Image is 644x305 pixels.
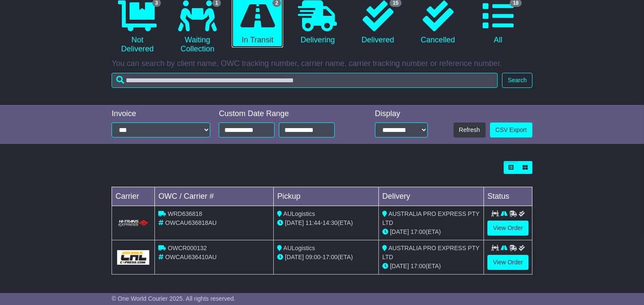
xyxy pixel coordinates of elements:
[323,254,338,260] span: 17:00
[390,263,409,269] span: [DATE]
[382,227,480,236] div: (ETA)
[375,109,428,119] div: Display
[112,109,210,119] div: Invoice
[487,221,529,236] a: View Order
[168,210,202,217] span: WRD636818
[117,219,149,227] img: HiTrans.png
[502,73,532,88] button: Search
[490,123,532,138] a: CSV Export
[283,210,315,217] span: AULogistics
[274,187,379,206] td: Pickup
[379,187,484,206] td: Delivery
[112,187,155,206] td: Carrier
[411,228,426,235] span: 17:00
[305,254,320,260] span: 09:00
[277,253,375,262] div: - (ETA)
[283,245,315,251] span: AULogistics
[323,219,338,226] span: 14:30
[454,123,486,138] button: Refresh
[411,263,426,269] span: 17:00
[382,210,479,226] span: AUSTRALIA PRO EXPRESS PTY LTD
[277,218,375,227] div: - (ETA)
[487,255,529,270] a: View Order
[219,109,354,119] div: Custom Date Range
[285,219,304,226] span: [DATE]
[112,59,532,69] p: You can search by client name, OWC tracking number, carrier name, carrier tracking number or refe...
[390,228,409,235] span: [DATE]
[165,254,217,260] span: OWCAU636410AU
[168,245,207,251] span: OWCR000132
[117,250,149,265] img: GetCarrierServiceLogo
[484,187,532,206] td: Status
[155,187,274,206] td: OWC / Carrier #
[382,245,479,260] span: AUSTRALIA PRO EXPRESS PTY LTD
[112,295,236,302] span: © One World Courier 2025. All rights reserved.
[165,219,217,226] span: OWCAU636818AU
[285,254,304,260] span: [DATE]
[305,219,320,226] span: 11:44
[382,262,480,271] div: (ETA)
